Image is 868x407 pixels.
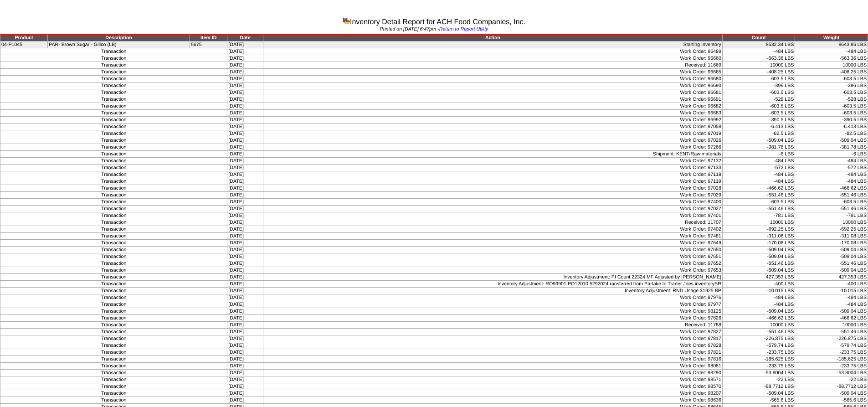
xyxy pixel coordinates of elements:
td: -781 LBS [722,212,795,219]
td: [DATE] [227,342,263,349]
td: [DATE] [227,260,263,267]
td: Transaction [0,335,227,342]
td: Transaction [0,62,227,69]
td: -509.04 LBS [795,267,868,274]
td: -509.04 LBS [722,247,795,253]
td: [DATE] [227,397,263,404]
td: Transaction [0,178,227,185]
td: Transaction [0,281,227,288]
td: -484 LBS [795,294,868,301]
td: Work Order: 98125 [263,308,722,315]
td: -6.413 LBS [722,124,795,130]
td: PAR- Brown Sugar - Gillco (LB) [48,41,190,48]
td: Work Order: 96992 [263,117,722,124]
td: 04-P1045 [0,41,48,48]
td: Work Order: 97028 [263,185,722,192]
td: Item ID [190,34,227,41]
td: Transaction [0,82,227,89]
td: Date [227,34,263,41]
td: Weight [795,34,868,41]
td: Transaction [0,383,227,390]
td: Transaction [0,294,227,301]
td: -484 LBS [722,178,795,185]
td: -484 LBS [795,158,868,165]
td: Work Order: 97400 [263,199,722,206]
td: [DATE] [227,308,263,315]
td: Inventory Adjustment: RO99901 PO12010 5292024 ransferred from Partake to Trader Joes inventorySR [263,281,722,288]
td: Transaction [0,185,227,192]
td: -226.875 LBS [795,335,868,342]
td: -563.36 LBS [722,55,795,62]
td: Transaction [0,199,227,206]
td: -528 LBS [795,96,868,103]
td: [DATE] [227,110,263,117]
td: Transaction [0,89,227,96]
td: Work Order: 97027 [263,206,722,212]
td: -408.25 LBS [722,69,795,76]
td: Transaction [0,376,227,383]
td: [DATE] [227,130,263,137]
td: 10000 LBS [722,62,795,69]
td: Work Order: 97481 [263,233,722,240]
td: Transaction [0,151,227,158]
td: -551.46 LBS [722,260,795,267]
td: Transaction [0,144,227,151]
td: -551.46 LBS [722,206,795,212]
td: [DATE] [227,301,263,308]
td: -692.25 LBS [795,226,868,233]
td: -509.04 LBS [722,253,795,260]
td: Work Order: 98570 [263,383,722,390]
td: 10000 LBS [722,219,795,226]
td: Transaction [0,322,227,329]
td: -484 LBS [722,171,795,178]
td: -572 LBS [795,165,868,171]
td: [DATE] [227,206,263,212]
td: Work Order: 97649 [263,240,722,247]
td: -82.5 LBS [795,130,868,137]
td: [DATE] [227,376,263,383]
td: -509.04 LBS [795,137,868,144]
td: Description [48,34,190,41]
td: Transaction [0,76,227,82]
td: Work Order: 97821 [263,349,722,356]
td: Work Order: 97119 [263,178,722,185]
td: [DATE] [227,192,263,199]
td: Work Order: 98290 [263,370,722,376]
td: 8643.86 LBS [795,41,868,48]
td: -22 LBS [795,376,868,383]
td: 427.353 LBS [722,274,795,281]
td: [DATE] [227,356,263,363]
td: Work Order: 98207 [263,390,722,397]
td: [DATE] [227,41,263,48]
td: Transaction [0,192,227,199]
td: -233.75 LBS [795,363,868,370]
td: [DATE] [227,137,263,144]
td: -396 LBS [795,82,868,89]
td: Work Order: 96665 [263,69,722,76]
td: -603.5 LBS [795,76,868,82]
td: Transaction [0,226,227,233]
td: -185.625 LBS [722,356,795,363]
td: 427.353 LBS [795,274,868,281]
td: -528 LBS [722,96,795,103]
td: Transaction [0,103,227,110]
td: Work Order: 97132 [263,158,722,165]
td: -603.5 LBS [795,89,868,96]
td: Transaction [0,219,227,226]
td: -692.25 LBS [722,226,795,233]
td: [DATE] [227,212,263,219]
td: Transaction [0,260,227,267]
td: -509.04 LBS [722,267,795,274]
td: -603.5 LBS [722,89,795,96]
td: -603.5 LBS [722,76,795,82]
td: Work Order: 97650 [263,247,722,253]
td: -82.5 LBS [722,130,795,137]
td: -551.46 LBS [795,206,868,212]
td: -509.04 LBS [722,308,795,315]
td: [DATE] [227,383,263,390]
td: Work Order: 96683 [263,110,722,117]
td: 10000 LBS [722,322,795,329]
td: -466.62 LBS [722,315,795,322]
td: Transaction [0,165,227,171]
td: Received: 11707 [263,219,722,226]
